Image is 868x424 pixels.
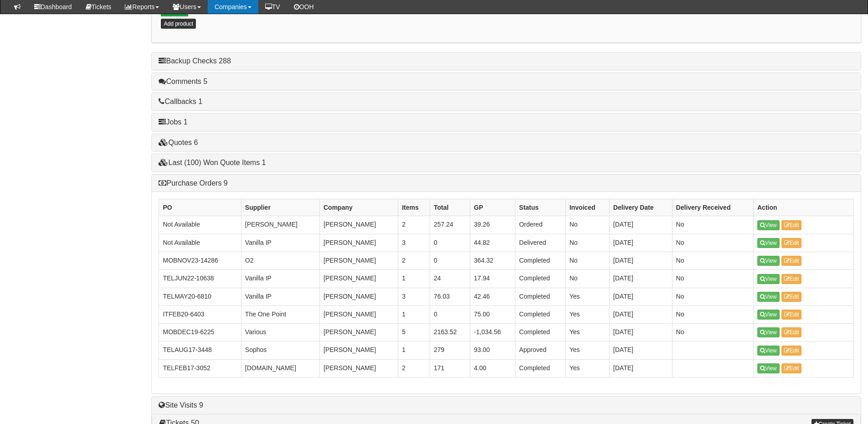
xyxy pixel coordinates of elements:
[609,252,672,269] td: [DATE]
[672,252,753,269] td: No
[515,234,565,252] td: Delivered
[672,234,753,252] td: No
[565,270,609,288] td: No
[430,252,470,269] td: 0
[565,288,609,305] td: Yes
[781,292,802,302] a: Edit
[159,401,203,409] a: Site Visits 9
[672,288,753,305] td: No
[609,234,672,252] td: [DATE]
[470,199,515,216] th: GP
[320,216,398,234] td: [PERSON_NAME]
[159,270,241,288] td: TELJUN22-10638
[753,199,853,216] th: Action
[757,346,780,356] a: View
[241,216,319,234] td: [PERSON_NAME]
[159,288,241,305] td: TELMAY20-6810
[159,305,241,323] td: ITFEB20-6403
[470,234,515,252] td: 44.82
[609,324,672,341] td: [DATE]
[565,199,609,216] th: Invoiced
[515,359,565,377] td: Completed
[430,216,470,234] td: 257.24
[398,216,430,234] td: 2
[609,216,672,234] td: [DATE]
[320,341,398,359] td: [PERSON_NAME]
[515,341,565,359] td: Approved
[565,216,609,234] td: No
[515,199,565,216] th: Status
[320,252,398,269] td: [PERSON_NAME]
[515,305,565,323] td: Completed
[159,78,207,85] a: Comments 5
[161,19,196,29] a: Add product
[565,341,609,359] td: Yes
[159,57,231,65] a: Backup Checks 288
[470,324,515,341] td: -1,034.56
[241,252,319,269] td: O2
[159,98,202,105] a: Callbacks 1
[565,305,609,323] td: Yes
[320,305,398,323] td: [PERSON_NAME]
[781,256,802,266] a: Edit
[159,159,266,166] a: Last (100) Won Quote Items 1
[781,310,802,320] a: Edit
[470,359,515,377] td: 4.00
[398,288,430,305] td: 3
[565,359,609,377] td: Yes
[430,305,470,323] td: 0
[241,359,319,377] td: [DOMAIN_NAME]
[672,270,753,288] td: No
[430,270,470,288] td: 24
[470,288,515,305] td: 42.46
[159,234,241,252] td: Not Available
[159,139,198,146] a: Quotes 6
[430,288,470,305] td: 76.03
[159,118,187,126] a: Jobs 1
[470,305,515,323] td: 75.00
[159,324,241,341] td: MOBDEC19-6225
[159,179,227,187] a: Purchase Orders 9
[470,216,515,234] td: 39.26
[320,324,398,341] td: [PERSON_NAME]
[757,292,780,302] a: View
[398,234,430,252] td: 3
[565,324,609,341] td: Yes
[430,324,470,341] td: 2163.52
[781,327,802,337] a: Edit
[398,252,430,269] td: 2
[757,274,780,284] a: View
[781,274,802,284] a: Edit
[470,252,515,269] td: 364.32
[320,270,398,288] td: [PERSON_NAME]
[757,220,780,230] a: View
[398,270,430,288] td: 1
[241,270,319,288] td: Vanilla IP
[781,238,802,248] a: Edit
[609,288,672,305] td: [DATE]
[609,305,672,323] td: [DATE]
[781,363,802,373] a: Edit
[565,234,609,252] td: No
[781,220,802,230] a: Edit
[430,234,470,252] td: 0
[757,310,780,320] a: View
[320,234,398,252] td: [PERSON_NAME]
[159,252,241,269] td: MOBNOV23-14286
[515,324,565,341] td: Completed
[515,288,565,305] td: Completed
[609,341,672,359] td: [DATE]
[159,341,241,359] td: TELAUG17-3448
[430,359,470,377] td: 171
[241,234,319,252] td: Vanilla IP
[672,324,753,341] td: No
[757,238,780,248] a: View
[159,216,241,234] td: Not Available
[430,341,470,359] td: 279
[515,252,565,269] td: Completed
[398,199,430,216] th: Items
[672,305,753,323] td: No
[757,256,780,266] a: View
[470,341,515,359] td: 93.00
[757,363,780,373] a: View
